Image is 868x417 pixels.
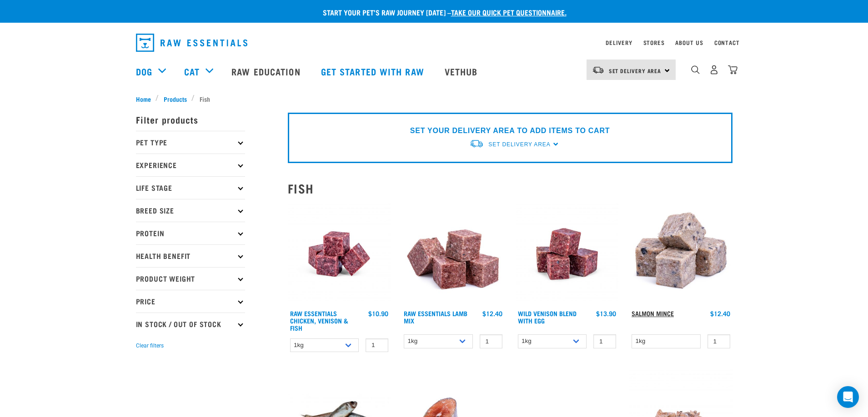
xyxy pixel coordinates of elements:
[675,41,703,44] a: About Us
[312,53,436,89] a: Get started with Raw
[222,53,311,89] a: Raw Education
[710,310,730,317] div: $12.40
[368,310,388,317] div: $10.90
[136,199,245,222] p: Breed Size
[837,386,859,408] div: Open Intercom Messenger
[136,267,245,290] p: Product Weight
[728,65,738,74] img: home-icon@2x.png
[469,139,484,149] img: van-moving.png
[410,125,610,136] p: SET YOUR DELIVERY AREA TO ADD ITEMS TO CART
[632,312,674,315] a: Salmon Mince
[136,94,733,104] nav: breadcrumbs
[516,203,619,306] img: Venison Egg 1616
[714,41,740,44] a: Contact
[136,65,152,78] a: Dog
[159,94,191,104] a: Products
[136,108,245,131] p: Filter products
[290,312,348,329] a: Raw Essentials Chicken, Venison & Fish
[366,338,388,352] input: 1
[596,310,616,317] div: $13.90
[184,65,200,78] a: Cat
[136,94,156,104] a: Home
[451,10,567,14] a: take our quick pet questionnaire.
[136,290,245,313] p: Price
[592,66,604,74] img: van-moving.png
[488,141,550,148] span: Set Delivery Area
[709,65,719,74] img: user.png
[629,203,733,306] img: 1141 Salmon Mince 01
[436,53,489,89] a: Vethub
[404,312,467,322] a: Raw Essentials Lamb Mix
[136,176,245,199] p: Life Stage
[164,94,187,104] span: Products
[136,34,247,52] img: Raw Essentials Logo
[288,181,733,195] h2: Fish
[707,334,730,348] input: 1
[480,334,502,348] input: 1
[136,154,245,176] p: Experience
[606,41,632,44] a: Delivery
[609,69,662,72] span: Set Delivery Area
[136,244,245,267] p: Health Benefit
[482,310,502,317] div: $12.40
[136,342,164,350] button: Clear filters
[593,334,616,348] input: 1
[136,222,245,244] p: Protein
[129,30,740,55] nav: dropdown navigation
[136,94,151,104] span: Home
[136,313,245,335] p: In Stock / Out Of Stock
[643,41,665,44] a: Stores
[691,65,700,74] img: home-icon-1@2x.png
[136,131,245,154] p: Pet Type
[401,203,505,306] img: ?1041 RE Lamb Mix 01
[288,203,391,306] img: Chicken Venison mix 1655
[518,312,577,322] a: Wild Venison Blend with Egg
